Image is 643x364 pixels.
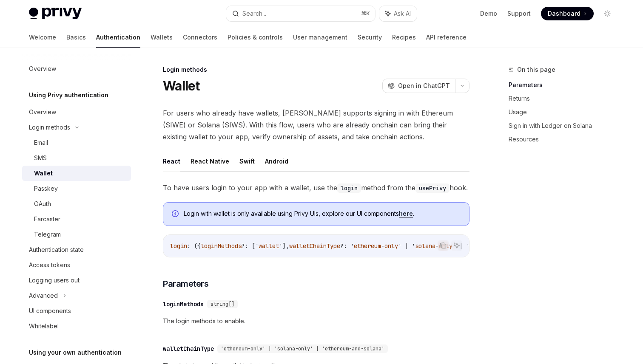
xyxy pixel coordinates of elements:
a: Support [507,9,531,18]
div: Search... [242,8,266,19]
div: Whitelabel [29,321,59,331]
a: Access tokens [22,257,131,273]
a: Wallet [22,166,131,181]
span: ?: ' [340,242,354,250]
img: light logo [29,8,82,20]
span: wallet [259,242,279,250]
span: loginMethods [201,242,242,250]
span: ?: [' [242,242,259,250]
div: OAuth [34,199,51,209]
a: Farcaster [22,212,131,227]
span: : ({ [187,242,201,250]
a: Overview [22,61,131,76]
a: Telegram [22,227,131,242]
h1: Wallet [163,78,200,93]
a: OAuth [22,196,131,212]
button: React Native [191,151,229,171]
span: ethereum [354,242,381,250]
span: only [384,242,398,250]
a: Returns [509,92,621,105]
a: UI components [22,303,131,319]
a: Whitelabel [22,319,131,334]
span: Open in ChatGPT [398,82,450,90]
a: Demo [480,9,497,18]
a: Logging users out [22,273,131,288]
span: walletChainType [289,242,340,250]
button: Ask AI [451,240,462,251]
code: login [337,183,361,193]
button: Toggle dark mode [600,7,614,20]
span: Login with wallet is only available using Privy UIs, explore our UI components . [184,209,461,218]
a: Security [358,27,382,48]
a: SMS [22,150,131,166]
div: Passkey [34,183,58,194]
svg: Info [172,210,180,219]
span: ' | ' [398,242,415,250]
div: loginMethods [163,300,204,308]
span: '], [279,242,289,250]
div: Advanced [29,291,58,301]
a: Passkey [22,181,131,196]
span: Dashboard [548,9,580,18]
a: Basics [66,27,86,48]
a: Recipes [392,27,416,48]
span: Ask AI [394,9,411,18]
a: Resources [509,133,621,146]
span: Parameters [163,278,208,290]
a: Authentication [96,27,140,48]
div: Logging users out [29,275,80,285]
a: API reference [426,27,467,48]
span: For users who already have wallets, [PERSON_NAME] supports signing in with Ethereum (SIWE) or Sol... [163,107,469,143]
span: string[] [211,301,234,308]
code: usePrivy [415,183,450,193]
span: ⌘ K [361,10,370,17]
a: Parameters [509,78,621,92]
div: Authentication state [29,245,84,255]
div: Access tokens [29,260,70,270]
span: To have users login to your app with a wallet, use the method from the hook. [163,182,469,194]
a: Overview [22,104,131,120]
a: Connectors [183,27,217,48]
a: here [399,210,413,217]
div: walletChainType [163,344,214,353]
div: SMS [34,153,47,163]
span: 'ethereum-only' | 'solana-only' | 'ethereum-and-solana' [221,345,384,352]
button: Copy the contents from the code block [438,240,449,251]
div: UI components [29,306,71,316]
button: React [163,151,180,171]
span: login [170,242,187,250]
div: Farcaster [34,214,60,224]
button: Android [265,151,288,171]
div: Overview [29,64,56,74]
span: The login methods to enable. [163,316,469,326]
span: solana [415,242,435,250]
div: Wallet [34,168,53,178]
a: Policies & controls [228,27,283,48]
a: Usage [509,105,621,119]
a: Wallets [151,27,173,48]
h5: Using your own authentication [29,347,122,358]
a: Dashboard [541,7,594,20]
button: Open in ChatGPT [382,79,455,93]
div: Overview [29,107,56,117]
a: Email [22,135,131,150]
div: Email [34,138,48,148]
div: Telegram [34,229,61,240]
a: User management [293,27,347,48]
button: Swift [239,151,255,171]
button: Ask AI [379,6,417,21]
button: Search...⌘K [226,6,375,21]
span: - [381,242,384,250]
a: Welcome [29,27,56,48]
span: - [435,242,439,250]
h5: Using Privy authentication [29,90,108,100]
div: Login methods [29,122,70,133]
a: Sign in with Ledger on Solana [509,119,621,133]
a: Authentication state [22,242,131,257]
span: On this page [517,65,555,75]
div: Login methods [163,65,469,74]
